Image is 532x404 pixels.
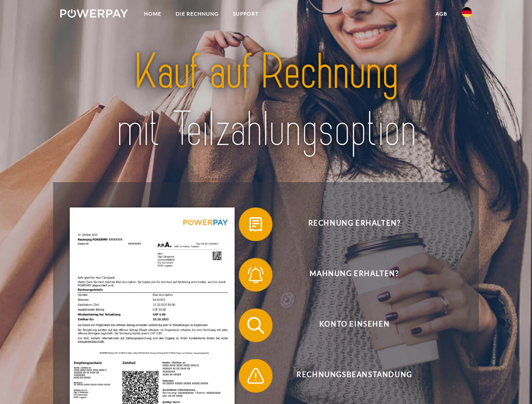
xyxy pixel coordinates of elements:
a: Home [137,6,168,21]
button: Rechnungsbeanstandung [239,359,458,393]
a: agb [428,6,454,21]
span: Rechnungsbeanstandung [251,359,457,393]
img: qb_warning.svg [245,365,266,386]
button: Rechnung erhalten? [239,207,458,241]
button: Konto einsehen [239,308,458,342]
img: de [462,7,472,17]
img: title-powerpay_de.svg [80,40,452,161]
span: Mahnung erhalten? [251,258,457,292]
img: qb_search.svg [245,315,266,336]
a: DIE RECHNUNG [168,6,226,21]
button: Mahnung erhalten? [239,258,458,292]
img: qb_bill.svg [245,214,266,235]
a: SUPPORT [226,6,266,21]
img: qb_bell.svg [245,264,266,285]
img: logo-powerpay-white.svg [60,9,128,18]
span: Konto einsehen [251,308,457,342]
span: Rechnung erhalten? [251,207,457,241]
